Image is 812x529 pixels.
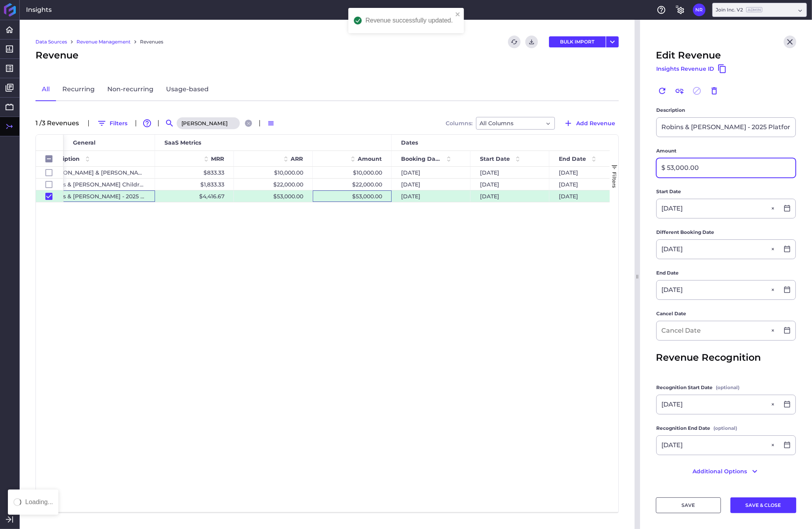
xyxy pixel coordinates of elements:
a: Usage-based [160,78,215,101]
button: BULK IMPORT [549,36,606,47]
button: Close [769,321,779,340]
ins: Admin [746,7,762,12]
input: Describe your revenue [657,118,795,137]
button: Link [673,85,686,97]
span: Add Revenue [576,119,615,128]
button: close [455,11,461,19]
div: Robins & [PERSON_NAME] Children's Hospital Project [37,179,155,190]
a: Revenue Management [77,38,131,45]
span: ARR [291,155,303,162]
button: Close search [245,120,252,127]
input: Select Date [657,436,779,455]
div: [DATE] [392,190,470,202]
span: Amount [358,155,382,162]
button: Insights Revenue ID [656,62,727,75]
a: All [35,78,56,101]
div: $833.33 [155,167,234,178]
button: Search by [163,117,176,130]
div: [PERSON_NAME] & [PERSON_NAME] - Carillion Clinic project [37,167,155,178]
a: Recurring [56,78,101,101]
button: Close [769,395,779,414]
div: Robins & [PERSON_NAME] - 2025 Platform fee [37,190,155,202]
div: Press SPACE to select this row. [36,179,63,190]
div: [DATE] [470,167,549,178]
div: Join Inc. V2 [716,6,762,13]
button: Download [525,36,538,48]
div: Loading... [25,499,53,505]
button: Close [769,199,779,218]
span: Start Date [656,188,681,196]
div: $22,000.00 [313,179,392,190]
span: (optional) [716,384,739,392]
span: Cancel Date [656,310,686,318]
span: MRR [211,155,224,162]
button: Renew [656,85,668,97]
button: User Menu [606,36,619,47]
button: Close [784,36,796,48]
div: $1,833.33 [155,179,234,190]
button: Close [769,281,779,299]
div: Dropdown select [712,3,807,17]
button: SAVE [656,497,721,513]
div: Press SPACE to deselect this row. [36,190,63,202]
span: Tags [656,487,667,495]
input: Select Date [657,395,779,414]
span: Dates [401,139,418,146]
div: $4,416.67 [155,190,234,202]
span: Description [656,106,685,114]
button: Refresh [508,36,521,48]
span: Recognition Start Date [656,384,713,392]
button: Additional Options [656,465,796,478]
div: Dropdown select [476,117,555,130]
span: Insights Revenue ID [656,64,714,73]
span: Edit Revenue [656,48,721,62]
span: (optional) [713,424,737,432]
div: 1 / 3 Revenue s [35,120,84,126]
span: End Date [559,155,586,162]
div: [DATE] [549,190,628,202]
input: Select Date [657,199,779,218]
div: Press SPACE to select this row. [36,167,63,179]
span: General [73,139,95,146]
span: Amount [656,147,676,155]
input: Select Date [657,281,779,299]
span: Columns: [446,120,472,126]
div: [DATE] [470,179,549,190]
span: Booking Date [401,155,441,162]
div: $53,000.00 [313,190,392,202]
span: Start Date [480,155,510,162]
div: [DATE] [392,167,470,178]
a: Data Sources [35,38,67,45]
button: SAVE & CLOSE [730,497,796,513]
a: Revenues [140,38,163,45]
span: All Columns [480,119,513,128]
div: Revenue successfully updated. [366,17,453,24]
span: Filters [611,172,618,188]
button: General Settings [674,4,687,16]
div: $10,000.00 [234,167,313,178]
input: Enter Amount [657,158,795,177]
div: [DATE] [549,167,628,178]
button: Delete [708,85,721,97]
button: Close [769,240,779,259]
a: Non-recurring [101,78,160,101]
span: Revenue [35,48,78,62]
button: User Menu [693,4,706,16]
button: Filters [93,117,131,130]
span: (optional) [670,487,694,495]
input: Select Date [657,240,779,259]
span: Revenue Recognition [656,350,761,365]
input: Cancel Date [657,321,779,340]
div: $22,000.00 [234,179,313,190]
div: [DATE] [549,179,628,190]
span: End Date [656,269,679,277]
span: Recognition End Date [656,424,710,432]
div: $10,000.00 [313,167,392,178]
div: [DATE] [392,179,470,190]
button: Close [769,436,779,455]
span: SaaS Metrics [164,139,201,146]
div: $53,000.00 [234,190,313,202]
button: Add Revenue [560,117,619,130]
div: [DATE] [470,190,549,202]
span: Different Booking Date [656,228,714,236]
